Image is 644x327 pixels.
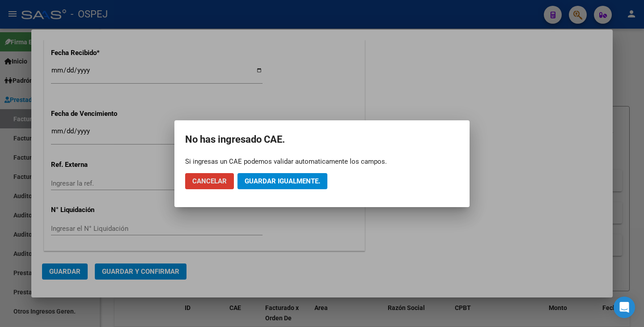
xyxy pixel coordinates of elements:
[192,177,227,185] span: Cancelar
[245,177,320,185] span: Guardar igualmente.
[185,157,459,166] div: Si ingresas un CAE podemos validar automaticamente los campos.
[237,173,327,189] button: Guardar igualmente.
[185,131,459,148] h2: No has ingresado CAE.
[614,297,635,318] div: Open Intercom Messenger
[185,173,234,189] button: Cancelar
